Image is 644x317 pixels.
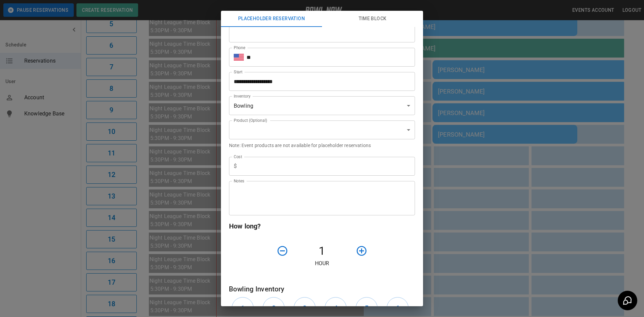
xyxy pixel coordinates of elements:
[365,303,368,314] h6: 5
[334,303,337,314] h6: 4
[229,142,415,149] p: Note: Event products are not available for placeholder reservations
[234,45,245,50] label: Phone
[234,162,237,170] p: $
[234,52,244,62] button: Select country
[229,96,415,115] div: Bowling
[229,221,415,232] h6: How long?
[229,120,415,139] div: ​
[229,72,410,91] input: Choose date, selected date is Sep 12, 2025
[396,303,399,314] h6: 6
[303,303,307,314] h6: 3
[234,69,243,75] label: Start
[322,11,423,27] button: Time Block
[229,259,415,268] p: Hour
[291,244,353,258] h4: 1
[221,11,322,27] button: Placeholder Reservation
[272,303,276,314] h6: 2
[229,284,415,294] h6: Bowling Inventory
[241,303,245,314] h6: 1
